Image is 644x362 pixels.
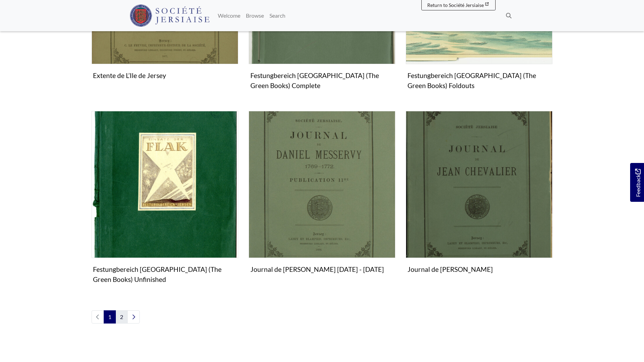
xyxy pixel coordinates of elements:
[215,9,243,23] a: Welcome
[634,169,642,197] span: Feedback
[243,9,267,23] a: Browse
[86,111,243,296] div: Subcollection
[92,111,238,286] a: Festungbereich Jersey (The Green Books) Unfinished Festungbereich [GEOGRAPHIC_DATA] (The Green Bo...
[630,163,644,202] a: Would you like to provide feedback?
[130,3,210,28] a: Société Jersiaise logo
[406,111,552,276] a: Journal de Jean Chevalier Journal de [PERSON_NAME]
[92,111,238,258] img: Festungbereich Jersey (The Green Books) Unfinished
[130,5,210,27] img: Société Jersiaise
[406,111,552,258] img: Journal de Jean Chevalier
[427,2,484,8] span: Return to Société Jersiaise
[115,310,128,324] a: Goto page 2
[104,310,116,324] span: Goto page 1
[243,111,401,296] div: Subcollection
[249,111,395,258] img: Journal de Daniel Messervy 1769 - 1772
[127,310,140,324] a: Next page
[267,9,288,23] a: Search
[401,111,558,296] div: Subcollection
[249,111,395,276] a: Journal de Daniel Messervy 1769 - 1772 Journal de [PERSON_NAME] [DATE] - [DATE]
[92,310,104,324] li: Previous page
[92,310,553,324] nav: pagination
